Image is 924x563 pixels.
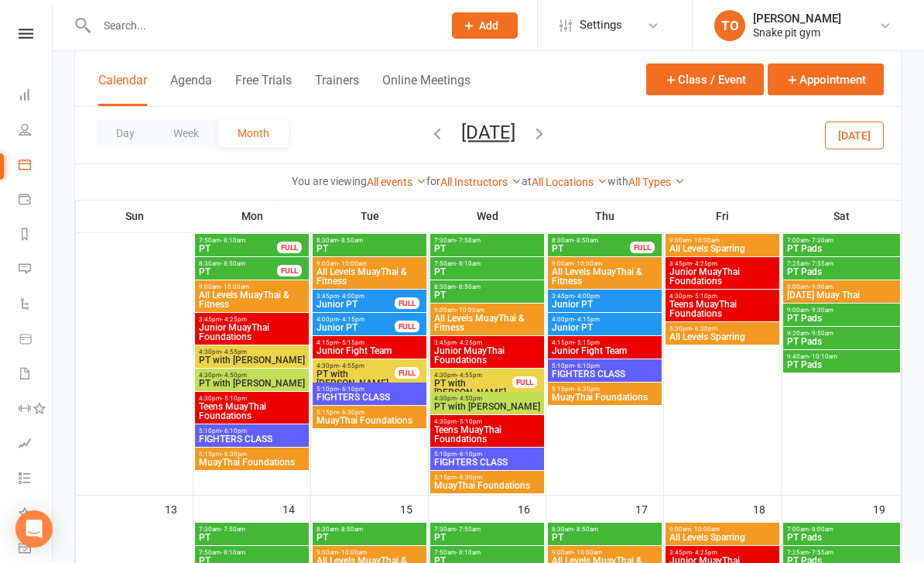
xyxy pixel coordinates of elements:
button: [DATE] [825,121,884,149]
span: PT Pads [786,314,897,323]
a: What's New [19,497,53,532]
span: - 8:50am [456,283,481,290]
span: 3:45pm [669,549,776,556]
span: 4:15pm [316,339,423,346]
span: 7:50am [198,549,306,556]
span: - 6:10pm [339,386,364,393]
span: 7:50am [433,549,541,556]
th: Mon [193,200,311,232]
span: 7:00am [786,526,897,533]
button: [DATE] [461,122,515,143]
span: PT [551,533,659,542]
div: TO [714,10,745,41]
span: - 7:50am [221,526,245,533]
span: PT Pads [786,267,897,276]
span: - 10:00am [221,283,249,290]
span: 5:10pm [316,386,423,393]
span: 7:50am [433,260,541,267]
th: Wed [429,200,546,232]
span: 5:10pm [198,427,306,434]
span: Junior PT [316,300,395,309]
a: Payments [19,184,53,218]
div: 16 [518,496,546,521]
span: - 8:50am [338,526,363,533]
a: Dashboard [19,79,53,114]
div: [PERSON_NAME] [753,12,841,26]
span: PT with [PERSON_NAME] [433,402,541,411]
span: PT with [PERSON_NAME] [316,369,395,388]
span: 7:30am [433,526,541,533]
a: Product Sales [19,323,53,358]
div: 18 [753,496,781,521]
span: 4:30pm [198,348,306,355]
a: All events [367,176,426,188]
a: All Instructors [440,176,522,188]
span: - 8:10am [221,549,245,556]
div: FULL [277,242,302,253]
span: 8:30am [551,526,659,533]
span: 4:30pm [669,293,776,300]
span: - 5:15pm [574,339,600,346]
span: 9:00am [551,549,659,556]
div: 15 [400,496,428,521]
span: 5:15pm [198,451,306,458]
span: 9:00am [433,307,541,314]
span: PT [433,267,541,276]
a: All Locations [532,176,607,188]
span: - 7:30am [809,237,833,244]
span: 7:50am [198,237,278,244]
span: - 6:10pm [574,362,600,369]
span: 7:30am [433,237,541,244]
div: FULL [630,242,655,253]
div: FULL [395,321,419,332]
span: - 4:25pm [692,260,717,267]
div: 13 [165,496,193,521]
span: PT [198,267,278,276]
button: Day [97,119,154,147]
span: 9:00am [551,260,659,267]
span: 3:45pm [198,316,306,323]
span: 5:15pm [433,474,541,481]
span: PT with [PERSON_NAME] [198,379,306,388]
th: Sun [76,200,193,232]
th: Fri [664,200,782,232]
span: 4:30pm [316,362,395,369]
a: Assessments [19,427,53,462]
span: - 9:00am [809,283,833,290]
span: - 8:50am [221,260,245,267]
span: FIGHTERS CLASS [198,434,306,444]
span: All Levels MuayThai & Fitness [551,267,659,286]
span: 8:30am [316,237,423,244]
span: 4:30pm [433,372,513,379]
span: 5:30pm [669,325,776,332]
span: MuayThai Foundations [198,458,306,467]
span: Junior PT [551,323,659,332]
div: 19 [873,496,901,521]
span: PT with [PERSON_NAME] [433,379,513,397]
span: FIGHTERS CLASS [316,393,423,402]
span: - 5:10pm [457,418,482,425]
span: - 4:55pm [221,348,247,355]
span: 8:30am [198,260,278,267]
span: 7:25am [786,260,897,267]
span: - 8:50am [338,237,363,244]
span: PT [198,533,306,542]
span: - 10:00am [573,549,602,556]
span: - 4:55pm [457,372,482,379]
span: Junior Fight Team [551,346,659,355]
span: - 9:30am [809,307,833,314]
a: All Types [628,176,685,188]
span: - 6:10pm [457,451,482,458]
span: 3:45pm [551,293,659,300]
span: PT [316,244,423,253]
span: Teens MuayThai Foundations [433,425,541,444]
span: Teens MuayThai Foundations [198,402,306,421]
span: PT [551,244,631,253]
span: Add [479,19,498,32]
span: - 7:50am [456,526,481,533]
span: - 8:10am [456,549,481,556]
th: Thu [546,200,664,232]
span: Teens MuayThai Foundations [669,300,776,318]
span: MuayThai Foundations [551,393,659,402]
span: - 8:50am [573,237,598,244]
